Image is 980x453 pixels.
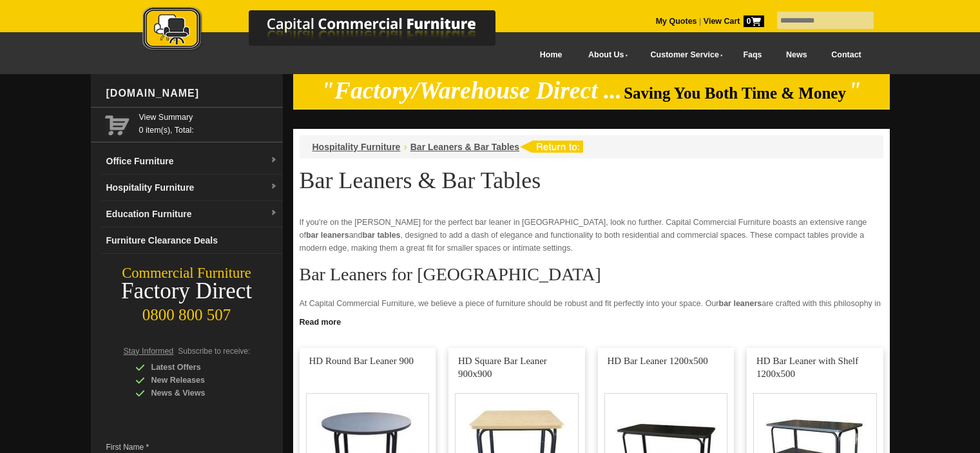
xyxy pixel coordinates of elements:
[704,17,764,26] strong: View Cart
[731,41,774,70] a: Faqs
[293,313,890,329] a: Click to read more
[306,231,349,240] strong: bar leaners
[819,41,873,70] a: Contact
[848,77,861,104] em: "
[91,300,283,324] div: 0800 800 507
[270,209,278,217] img: dropdown
[91,264,283,282] div: Commercial Furniture
[519,140,583,153] img: return to
[139,111,278,124] a: View Summary
[139,111,278,135] span: 0 item(s), Total:
[410,142,519,152] a: Bar Leaners & Bar Tables
[636,41,731,70] a: Customer Service
[656,17,697,26] a: My Quotes
[774,41,819,70] a: News
[300,297,883,349] p: At Capital Commercial Furniture, we believe a piece of furniture should be robust and fit perfect...
[744,15,764,27] span: 0
[101,74,283,113] div: [DOMAIN_NAME]
[101,175,283,201] a: Hospitality Furnituredropdown
[403,140,407,153] li: ›
[701,17,764,26] a: View Cart0
[135,361,258,374] div: Latest Offers
[300,168,883,193] h1: Bar Leaners & Bar Tables
[178,347,250,356] span: Subscribe to receive:
[300,216,883,255] p: If you're on the [PERSON_NAME] for the perfect bar leaner in [GEOGRAPHIC_DATA], look no further. ...
[124,347,174,356] span: Stay Informed
[91,282,283,300] div: Factory Direct
[321,77,622,104] em: "Factory/Warehouse Direct ...
[135,374,258,387] div: New Releases
[270,183,278,191] img: dropdown
[135,387,258,400] div: News & Views
[101,227,283,254] a: Furniture Clearance Deals
[270,157,278,164] img: dropdown
[363,231,401,240] strong: bar tables
[312,142,401,152] a: Hospitality Furniture
[624,84,846,102] span: Saving You Both Time & Money
[107,6,558,57] a: Capital Commercial Furniture Logo
[300,265,883,284] h2: Bar Leaners for [GEOGRAPHIC_DATA]
[101,148,283,175] a: Office Furnituredropdown
[101,201,283,227] a: Education Furnituredropdown
[107,6,558,53] img: Capital Commercial Furniture Logo
[719,299,762,308] strong: bar leaners
[574,41,636,70] a: About Us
